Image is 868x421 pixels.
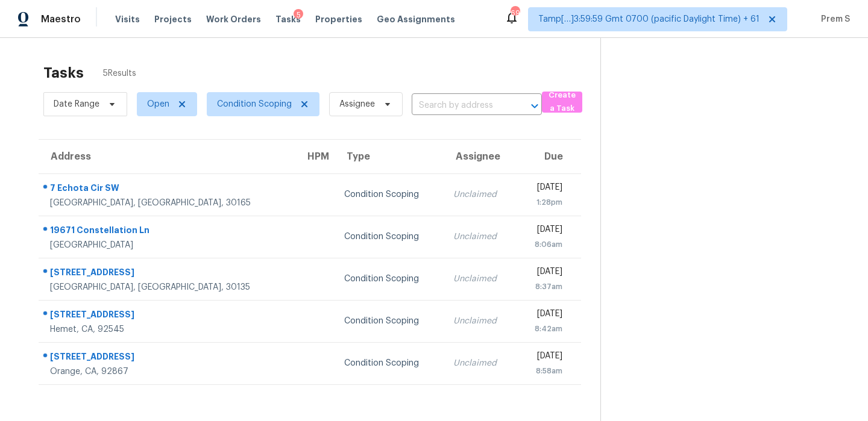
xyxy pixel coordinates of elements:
[217,98,292,110] span: Condition Scoping
[538,13,759,25] span: Tamp[…]3:59:59 Gmt 0700 (pacific Daylight Time) + 61
[526,323,563,335] div: 8:42am
[412,96,508,115] input: Search by address
[50,266,286,281] div: [STREET_ADDRESS]
[115,13,140,25] span: Visits
[275,15,301,23] span: Tasks
[147,98,169,110] span: Open
[511,7,519,19] div: 698
[50,308,286,323] div: [STREET_ADDRESS]
[315,13,362,25] span: Properties
[548,89,576,116] span: Create a Task
[43,67,84,79] h2: Tasks
[526,281,563,293] div: 8:37am
[339,98,375,110] span: Assignee
[103,67,136,80] span: 5 Results
[453,231,507,243] div: Unclaimed
[344,231,434,243] div: Condition Scoping
[344,273,434,285] div: Condition Scoping
[526,308,563,323] div: [DATE]
[453,189,507,201] div: Unclaimed
[542,92,582,113] button: Create a Task
[206,13,261,25] span: Work Orders
[39,140,295,173] th: Address
[154,13,192,25] span: Projects
[816,13,850,25] span: Prem S
[41,13,81,25] span: Maestro
[526,266,563,281] div: [DATE]
[344,189,434,201] div: Condition Scoping
[50,182,286,197] div: 7 Echota Cir SW
[50,197,286,209] div: [GEOGRAPHIC_DATA], [GEOGRAPHIC_DATA], 30165
[526,223,563,239] div: [DATE]
[453,357,507,369] div: Unclaimed
[50,281,286,293] div: [GEOGRAPHIC_DATA], [GEOGRAPHIC_DATA], 30135
[526,181,563,196] div: [DATE]
[526,365,563,377] div: 8:58am
[453,273,507,285] div: Unclaimed
[526,239,563,251] div: 8:06am
[377,13,455,25] span: Geo Assignments
[50,224,286,239] div: 19671 Constellation Ln
[50,351,286,366] div: [STREET_ADDRESS]
[344,357,434,369] div: Condition Scoping
[54,98,99,110] span: Date Range
[50,366,286,378] div: Orange, CA, 92867
[295,140,335,173] th: HPM
[526,98,543,114] button: Open
[344,315,434,327] div: Condition Scoping
[294,9,303,21] div: 5
[526,350,563,365] div: [DATE]
[517,140,582,173] th: Due
[335,140,444,173] th: Type
[50,323,286,335] div: Hemet, CA, 92545
[453,315,507,327] div: Unclaimed
[444,140,517,173] th: Assignee
[526,196,563,208] div: 1:28pm
[50,239,286,251] div: [GEOGRAPHIC_DATA]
